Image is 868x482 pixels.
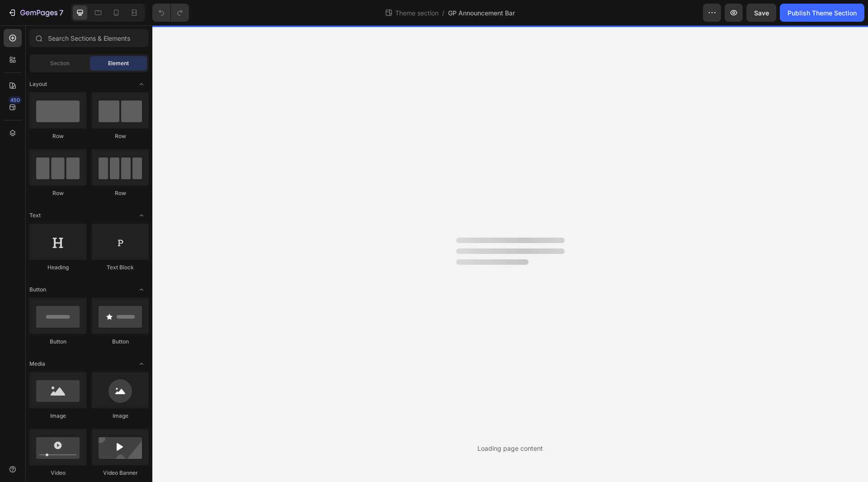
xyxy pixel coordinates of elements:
span: Toggle open [134,357,149,371]
span: Theme section [393,8,440,18]
p: 7 [59,7,63,18]
span: Toggle open [134,77,149,91]
span: Button [29,286,46,294]
span: Text [29,211,41,220]
span: Media [29,360,45,368]
div: Undo/Redo [152,4,189,22]
span: Section [50,59,70,67]
div: Video Banner [92,469,149,477]
div: Loading page content [477,444,543,453]
div: Row [29,132,86,140]
span: Save [754,9,769,17]
div: 450 [9,96,22,104]
button: Publish Theme Section [780,4,864,22]
div: Text Block [92,263,149,272]
div: Publish Theme Section [788,8,857,18]
div: Video [29,469,86,477]
div: Button [29,338,86,346]
button: Save [746,4,776,22]
div: Image [29,412,86,420]
span: Layout [29,80,47,88]
span: / [442,8,444,18]
span: Element [108,59,129,67]
div: Row [92,132,149,140]
button: 7 [4,4,67,22]
span: GP Announcement Bar [448,8,515,18]
input: Search Sections & Elements [29,29,149,47]
span: Toggle open [134,208,149,223]
div: Image [92,412,149,420]
div: Button [92,338,149,346]
div: Row [29,189,86,197]
div: Heading [29,263,86,272]
span: Toggle open [134,282,149,297]
div: Row [92,189,149,197]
